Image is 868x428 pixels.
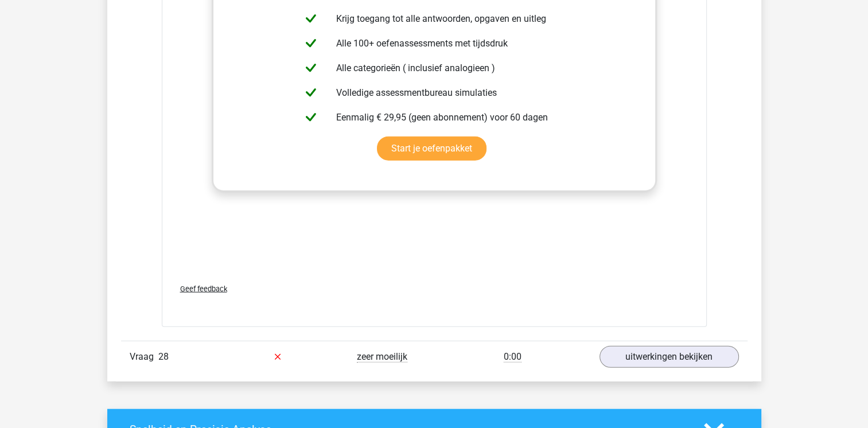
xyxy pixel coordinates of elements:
[130,350,158,364] span: Vraag
[377,137,486,161] a: Start je oefenpakket
[504,351,521,363] span: 0:00
[158,351,169,362] span: 28
[600,346,739,368] a: uitwerkingen bekijken
[180,285,227,293] span: Geef feedback
[357,351,407,363] span: zeer moeilijk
